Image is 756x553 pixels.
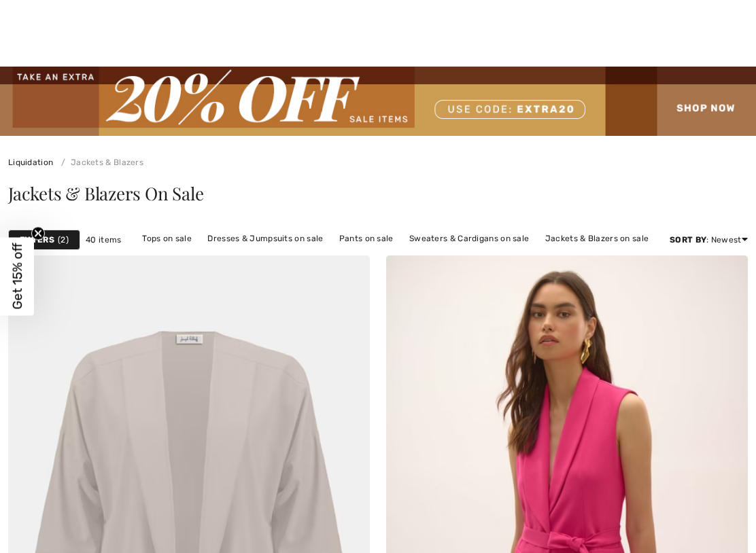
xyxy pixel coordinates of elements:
[402,230,536,247] a: Sweaters & Cardigans on sale
[10,243,25,310] span: Get 15% off
[317,247,384,265] a: Skirts on sale
[670,234,748,246] div: : Newest
[56,158,143,167] a: Jackets & Blazers
[135,230,199,247] a: Tops on sale
[20,234,54,246] strong: Filters
[538,230,656,247] a: Jackets & Blazers on sale
[31,227,45,240] button: Close teaser
[670,235,706,245] strong: Sort By
[8,181,204,205] span: Jackets & Blazers On Sale
[8,158,53,167] a: Liquidation
[201,230,330,247] a: Dresses & Jumpsuits on sale
[58,234,69,246] span: 2
[387,247,475,265] a: Outerwear on sale
[86,234,121,246] span: 40 items
[332,230,400,247] a: Pants on sale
